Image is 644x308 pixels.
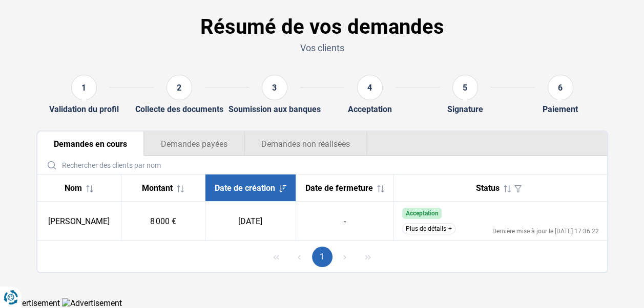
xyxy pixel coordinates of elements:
span: Acceptation [405,210,438,217]
button: Page 1 [312,247,333,267]
button: First Page [266,247,286,267]
div: 1 [71,75,97,100]
div: Acceptation [348,104,392,114]
button: Demandes payées [144,131,244,156]
h1: Résumé de vos demandes [36,15,608,39]
span: Status [476,183,500,193]
button: Plus de détails [402,223,455,234]
td: [DATE] [205,202,296,241]
div: 5 [452,75,478,100]
div: 3 [262,75,287,100]
p: Vos clients [36,41,608,54]
button: Next Page [335,247,355,267]
button: Demandes non réalisées [244,131,367,156]
div: Soumission aux banques [228,104,321,114]
td: [PERSON_NAME] [37,202,121,241]
td: - [296,202,393,241]
span: Date de fermeture [305,183,373,193]
div: 2 [167,75,192,100]
input: Rechercher des clients par nom [41,156,603,174]
div: 6 [548,75,573,100]
td: 8 000 € [121,202,205,241]
button: Previous Page [289,247,309,267]
div: Dernière mise à jour le [DATE] 17:36:22 [492,228,599,234]
span: Nom [65,183,82,193]
div: Collecte des documents [135,104,223,114]
div: Validation du profil [49,104,119,114]
img: Advertisement [62,298,122,308]
button: Last Page [358,247,378,267]
div: Signature [447,104,483,114]
button: Demandes en cours [37,131,144,156]
div: 4 [357,75,383,100]
div: Paiement [543,104,578,114]
span: Montant [142,183,173,193]
span: Date de création [215,183,275,193]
